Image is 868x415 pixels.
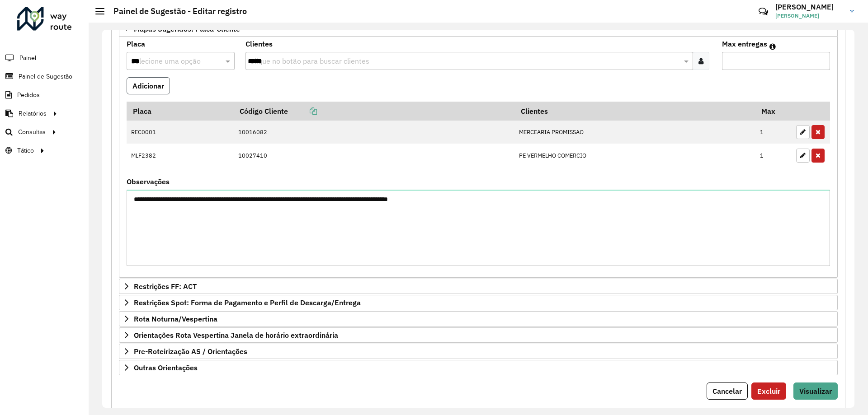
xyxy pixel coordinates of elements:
[134,25,240,33] span: Mapas Sugeridos: Placa-Cliente
[119,37,838,278] div: Mapas Sugeridos: Placa-Cliente
[712,387,742,396] span: Cancelar
[17,90,40,100] span: Pedidos
[119,295,838,310] a: Restrições Spot: Forma de Pagamento e Perfil de Descarga/Entrega
[19,72,72,81] span: Painel de Sugestão
[119,327,838,343] a: Orientações Rota Vespertina Janela de horário extraordinária
[17,146,34,155] span: Tático
[775,3,843,11] h3: [PERSON_NAME]
[127,77,170,94] button: Adicionar
[707,382,748,400] button: Cancelar
[793,382,838,400] button: Visualizar
[288,107,317,116] a: Copiar
[245,38,273,49] label: Clientes
[769,43,776,50] em: Máximo de clientes que serão colocados na mesma rota com os clientes informados
[19,53,36,63] span: Painel
[134,364,198,371] span: Outras Orientações
[119,311,838,326] a: Rota Noturna/Vespertina
[799,387,832,396] span: Visualizar
[233,121,514,144] td: 10016082
[127,144,233,167] td: MLF2382
[757,387,780,396] span: Excluir
[722,38,767,49] label: Max entregas
[134,299,361,306] span: Restrições Spot: Forma de Pagamento e Perfil de Descarga/Entrega
[127,102,233,121] th: Placa
[127,176,170,187] label: Observações
[134,283,197,290] span: Restrições FF: ACT
[134,315,217,322] span: Rota Noturna/Vespertina
[775,12,843,20] span: [PERSON_NAME]
[119,360,838,375] a: Outras Orientações
[233,102,514,121] th: Código Cliente
[755,121,792,144] td: 1
[134,348,247,355] span: Pre-Roteirização AS / Orientações
[104,6,247,16] h2: Painel de Sugestão - Editar registro
[755,102,792,121] th: Max
[514,121,755,144] td: MERCEARIA PROMISSAO
[751,382,786,400] button: Excluir
[233,144,514,167] td: 10027410
[119,344,838,359] a: Pre-Roteirização AS / Orientações
[514,102,755,121] th: Clientes
[127,121,233,144] td: REC0001
[19,109,47,118] span: Relatórios
[755,144,792,167] td: 1
[754,2,773,21] a: Contato Rápido
[127,38,145,49] label: Placa
[134,331,338,339] span: Orientações Rota Vespertina Janela de horário extraordinária
[514,144,755,167] td: PE VERMELHO COMERCIO
[119,279,838,294] a: Restrições FF: ACT
[18,127,46,137] span: Consultas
